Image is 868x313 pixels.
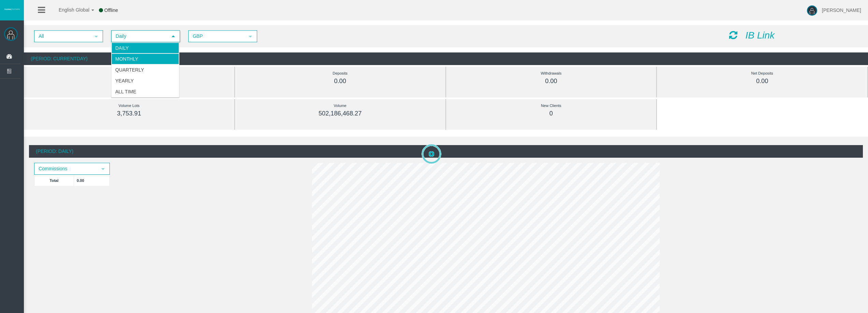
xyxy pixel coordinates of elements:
[672,77,852,85] div: 0.00
[112,64,179,75] li: Quarterly
[461,102,641,110] div: New Clients
[112,53,179,64] li: Monthly
[39,69,219,77] div: Commissions
[248,34,253,39] span: select
[729,30,737,40] i: Reload Dashboard
[112,75,179,86] li: Yearly
[112,31,167,42] span: Daily
[74,175,109,186] td: 0.00
[461,110,641,118] div: 0
[807,5,817,16] img: user-image
[39,102,219,110] div: Volume Lots
[112,86,179,97] li: All Time
[24,52,868,65] div: (Period: CurrentDay)
[461,69,641,77] div: Withdrawals
[39,110,219,118] div: 3,753.91
[112,43,179,53] li: Daily
[171,34,176,39] span: select
[39,77,219,85] div: 41,456.66
[250,102,430,110] div: Volume
[250,110,430,118] div: 502,186,468.27
[672,69,852,77] div: Net Deposits
[461,77,641,85] div: 0.00
[189,31,244,42] span: GBP
[250,69,430,77] div: Deposits
[745,30,775,41] i: IB Link
[822,7,861,13] span: [PERSON_NAME]
[34,175,74,186] td: Total
[104,7,118,13] span: Offline
[35,31,90,42] span: All
[35,163,97,174] span: Commissions
[50,7,89,13] span: English Global
[29,145,863,158] div: (Period: Daily)
[3,8,20,11] img: logo.svg
[250,77,430,85] div: 0.00
[93,34,99,39] span: select
[100,166,106,172] span: select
